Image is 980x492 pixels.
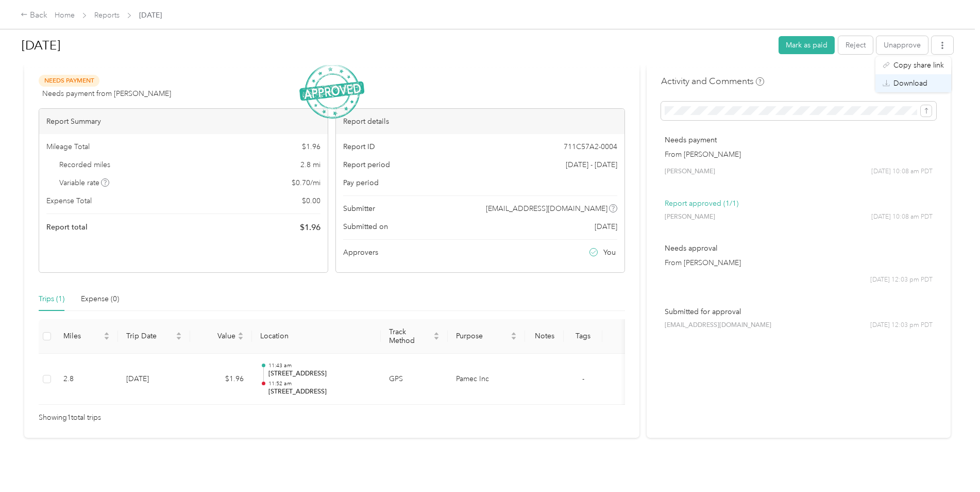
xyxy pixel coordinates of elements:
[198,332,235,340] span: Value
[381,354,448,405] td: GPS
[46,222,88,233] span: Report total
[39,412,101,423] span: Showing 1 total trips
[665,243,933,254] p: Needs approval
[39,293,64,305] div: Trips (1)
[46,195,92,206] span: Expense Total
[564,319,602,354] th: Tags
[779,36,835,54] button: Mark as paid
[55,354,118,405] td: 2.8
[126,332,174,340] span: Trip Date
[104,335,110,341] span: caret-down
[665,212,715,222] span: [PERSON_NAME]
[268,369,373,379] p: [STREET_ADDRESS]
[486,203,607,214] span: [EMAIL_ADDRESS][DOMAIN_NAME]
[42,88,171,99] span: Needs payment from [PERSON_NAME]
[139,10,162,21] span: [DATE]
[268,362,373,369] p: 11:43 am
[665,306,933,317] p: Submitted for approval
[665,135,933,145] p: Needs payment
[665,321,771,330] span: [EMAIL_ADDRESS][DOMAIN_NAME]
[190,319,252,354] th: Value
[893,60,944,71] span: Copy share link
[302,141,320,152] span: $ 1.96
[238,331,244,337] span: caret-up
[299,64,364,119] img: ApprovedStamp
[118,319,190,354] th: Trip Date
[268,387,373,397] p: [STREET_ADDRESS]
[871,212,933,222] span: [DATE] 10:08 am PDT
[838,36,873,54] button: Reject
[343,221,388,232] span: Submitted on
[55,11,75,20] a: Home
[252,319,381,354] th: Location
[22,33,771,58] h1: Sep 2025
[448,319,525,354] th: Purpose
[46,141,90,152] span: Mileage Total
[876,36,928,54] button: Unapprove
[176,331,182,337] span: caret-up
[39,75,99,87] span: Needs Payment
[870,275,933,285] span: [DATE] 12:03 pm PDT
[59,159,110,170] span: Recorded miles
[511,331,517,337] span: caret-up
[268,380,373,387] p: 11:52 am
[456,332,509,340] span: Purpose
[302,195,320,206] span: $ 0.00
[59,177,110,188] span: Variable rate
[389,327,431,345] span: Track Method
[343,141,375,152] span: Report ID
[104,331,110,337] span: caret-up
[300,159,320,170] span: 2.8 mi
[665,149,933,160] p: From [PERSON_NAME]
[433,331,440,337] span: caret-up
[665,257,933,268] p: From [PERSON_NAME]
[94,11,120,20] a: Reports
[55,319,118,354] th: Miles
[582,374,584,383] span: -
[433,335,440,341] span: caret-down
[190,354,252,405] td: $1.96
[81,293,119,305] div: Expense (0)
[870,321,933,330] span: [DATE] 12:03 pm PDT
[343,159,390,170] span: Report period
[525,319,564,354] th: Notes
[448,354,525,405] td: Pamec Inc
[238,335,244,341] span: caret-down
[343,247,378,258] span: Approvers
[343,203,375,214] span: Submitter
[300,221,320,234] span: $ 1.96
[665,198,933,209] p: Report approved (1/1)
[665,167,715,176] span: [PERSON_NAME]
[595,221,617,232] span: [DATE]
[381,319,448,354] th: Track Method
[343,177,379,188] span: Pay period
[39,109,328,134] div: Report Summary
[564,141,617,152] span: 711C57A2-0004
[292,177,320,188] span: $ 0.70 / mi
[893,78,927,89] span: Download
[603,247,616,258] span: You
[63,332,102,340] span: Miles
[176,335,182,341] span: caret-down
[566,159,617,170] span: [DATE] - [DATE]
[336,109,624,134] div: Report details
[922,434,980,492] iframe: Everlance-gr Chat Button Frame
[118,354,190,405] td: [DATE]
[21,9,47,22] div: Back
[661,75,764,88] h4: Activity and Comments
[871,167,933,176] span: [DATE] 10:08 am PDT
[511,335,517,341] span: caret-down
